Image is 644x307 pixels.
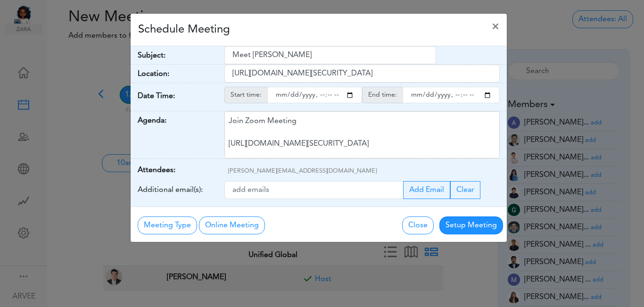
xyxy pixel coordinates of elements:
[138,52,165,59] strong: Subject:
[228,168,377,174] span: [PERSON_NAME][EMAIL_ADDRESS][DOMAIN_NAME]
[224,111,500,158] div: Join Zoom Meeting [URL][DOMAIN_NAME][SECURITY_DATA] Meeting ID: 9174257685 Passcode: 766314
[492,21,499,33] span: ×
[138,21,230,38] h4: Schedule Meeting
[199,216,265,234] button: Online Meeting
[224,181,404,199] input: Recipient's email
[402,216,434,234] button: Close
[450,181,480,199] button: Clear
[138,70,169,78] strong: Location:
[267,87,362,103] input: starttime
[403,87,500,103] input: endtime
[484,14,507,40] button: Close
[138,166,175,174] strong: Attendees:
[138,92,175,100] strong: Date Time:
[403,181,450,199] button: Add Email
[138,117,166,124] strong: Agenda:
[439,216,503,234] button: Setup Meeting
[224,87,268,103] span: Start time:
[362,87,403,103] span: End time:
[138,216,197,234] button: Meeting Type
[138,181,203,199] label: Additional email(s):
